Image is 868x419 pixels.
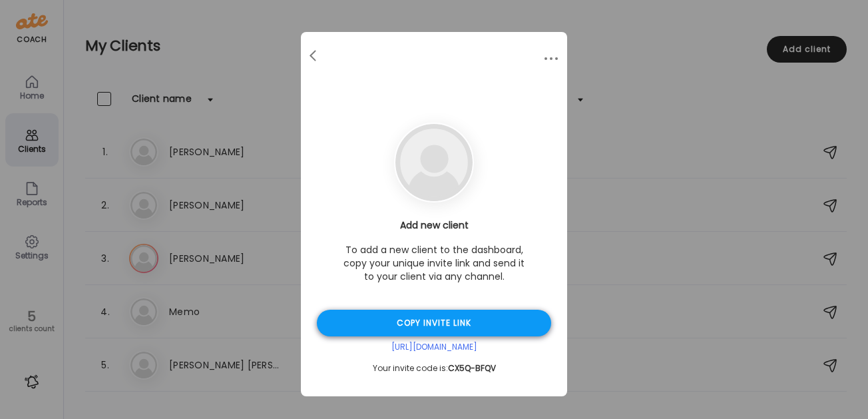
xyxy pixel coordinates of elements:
img: bg-avatar-default.svg [395,124,473,201]
span: CX5Q-BFQV [448,362,496,374]
div: [URL][DOMAIN_NAME] [317,342,551,352]
div: Copy invite link [317,310,551,336]
p: To add a new client to the dashboard, copy your unique invite link and send it to your client via... [341,243,527,283]
h3: Add new client [317,218,551,232]
div: Your invite code is: [317,363,551,374]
